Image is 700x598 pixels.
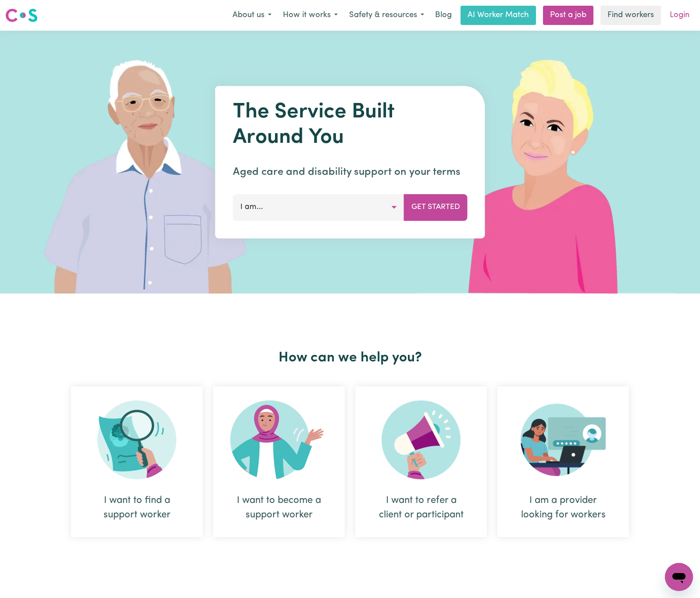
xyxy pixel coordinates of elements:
div: I want to become a support worker [213,386,345,537]
div: I want to become a support worker [234,493,324,522]
a: Login [664,6,695,25]
button: Get Started [404,194,468,220]
img: Become Worker [230,400,328,479]
div: I want to refer a client or participant [376,493,466,522]
p: Aged care and disability support on your terms [233,164,468,180]
a: AI Worker Match [461,6,536,25]
button: About us [227,6,277,25]
img: Careseekers logo [5,7,38,23]
img: Search [97,400,176,479]
button: How it works [277,6,343,25]
h2: How can we help you? [66,350,634,366]
button: I am... [233,194,404,220]
div: I want to refer a client or participant [355,386,487,537]
iframe: Button to launch messaging window [665,563,693,591]
img: Refer [382,400,461,479]
div: I am a provider looking for workers [518,493,608,522]
div: I want to find a support worker [92,493,182,522]
div: I am a provider looking for workers [497,386,629,537]
div: I want to find a support worker [71,386,203,537]
a: Blog [430,6,457,25]
a: Find workers [600,6,661,25]
a: Careseekers logo [5,5,38,25]
a: Post a job [543,6,593,25]
button: Safety & resources [343,6,430,25]
h1: The Service Built Around You [233,100,468,150]
img: Provider [521,400,606,479]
